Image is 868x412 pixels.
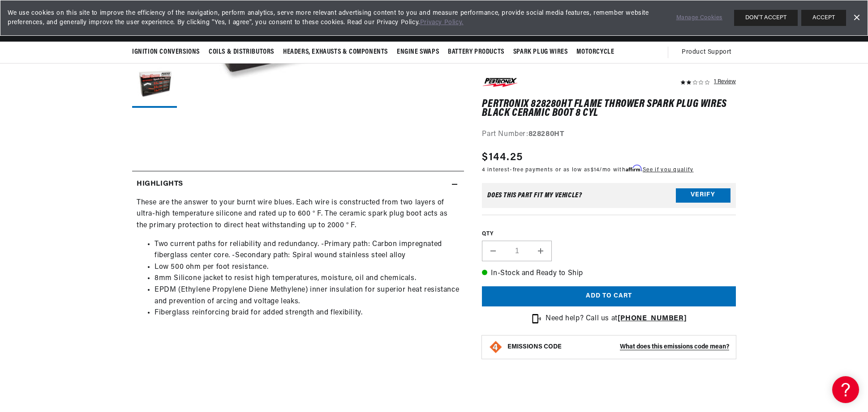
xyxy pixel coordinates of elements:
[155,307,460,319] li: Fiberglass reinforcing braid for added strength and flexibility.
[507,344,562,350] strong: EMISSIONS CODE
[8,8,664,27] span: We use cookies on this site to improve the efficiency of the navigation, perform analytics, serve...
[443,42,509,63] summary: Battery Products
[487,192,582,199] div: Does This part fit My vehicle?
[618,315,687,322] a: [PHONE_NUMBER]
[676,188,730,203] button: Verify
[643,167,693,173] a: See if you qualify - Learn more about Affirm Financing (opens in modal)
[132,42,204,63] summary: Ignition Conversions
[482,100,736,118] h1: PerTronix 828280HT Flame Thrower Spark Plug Wires Black Ceramic Boot 8 cyl
[204,42,279,63] summary: Coils & Distributors
[132,63,177,108] button: Load image 5 in gallery view
[482,268,736,280] p: In-Stock and Ready to Ship
[155,239,460,262] li: Two current paths for reliability and redundancy. -Primary path: Carbon impregnated fiberglass ce...
[155,273,460,285] li: 8mm Silicone jacket to resist high temperatures, moisture, oil and chemicals.
[576,47,614,57] span: Motorcycle
[591,167,600,173] span: $14
[513,47,568,57] span: Spark Plug Wires
[283,47,388,57] span: Headers, Exhausts & Components
[682,47,731,57] span: Product Support
[850,11,863,25] a: Dismiss Banner
[155,285,460,307] li: EPDM (Ethylene Propylene Diene Methylene) inner insulation for superior heat resistance and preve...
[482,230,736,238] label: QTY
[529,131,564,138] strong: 828280HT
[714,76,736,87] div: 1 Review
[734,10,798,26] button: DON'T ACCEPT
[448,47,504,57] span: Battery Products
[682,42,736,63] summary: Product Support
[482,149,523,166] span: $144.25
[279,42,392,63] summary: Headers, Exhausts & Components
[209,47,274,57] span: Coils & Distributors
[155,262,460,273] li: Low 500 ohm per foot resistance.
[572,42,619,63] summary: Motorcycle
[801,10,846,26] button: ACCEPT
[546,313,687,325] p: Need help? Call us at
[397,47,439,57] span: Engine Swaps
[509,42,572,63] summary: Spark Plug Wires
[482,166,693,174] p: 4 interest-free payments or as low as /mo with .
[626,165,641,172] span: Affirm
[132,171,464,197] summary: Highlights
[482,286,736,306] button: Add to cart
[620,344,729,350] strong: What does this emissions code mean?
[392,42,443,63] summary: Engine Swaps
[482,129,736,141] div: Part Number:
[132,47,200,57] span: Ignition Conversions
[676,13,722,23] a: Manage Cookies
[489,340,503,354] img: Emissions code
[420,19,464,26] a: Privacy Policy.
[507,343,729,351] button: EMISSIONS CODEWhat does this emissions code mean?
[137,178,183,190] h2: Highlights
[137,199,447,229] span: These are the answer to your burnt wire blues. Each wire is constructed from two layers of ultra-...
